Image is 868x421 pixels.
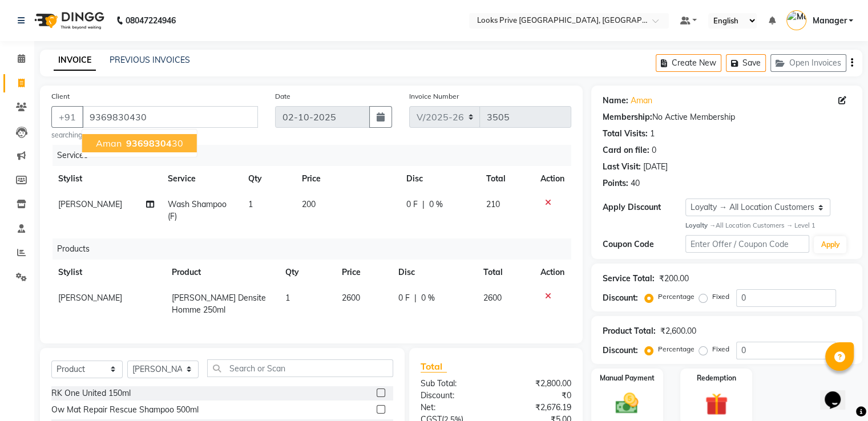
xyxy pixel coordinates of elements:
label: Percentage [658,344,695,354]
label: Percentage [658,292,695,302]
div: 1 [650,128,655,140]
div: Discount: [412,390,496,402]
span: 0 F [406,199,418,211]
div: Discount: [603,345,638,357]
div: Sub Total: [412,378,496,390]
div: Net: [412,402,496,414]
span: | [414,292,417,304]
th: Total [479,166,534,192]
th: Product [165,260,278,285]
th: Qty [278,260,335,285]
div: Discount: [603,292,638,304]
div: ₹2,676.19 [496,402,580,414]
span: 2600 [342,293,360,303]
div: 40 [631,177,640,189]
b: 08047224946 [126,5,176,37]
div: Points: [603,177,628,189]
th: Service [161,166,241,192]
label: Fixed [712,292,729,302]
th: Total [477,260,534,285]
label: Client [51,91,70,102]
span: Wash Shampoo(F) [168,199,227,221]
a: INVOICE [54,50,96,71]
input: Enter Offer / Coupon Code [685,235,810,253]
div: Service Total: [603,273,655,285]
span: 1 [248,199,253,209]
div: Name: [603,95,628,107]
div: Apply Discount [603,201,685,213]
label: Date [275,91,290,102]
a: Aman [631,95,652,107]
button: Save [726,54,766,72]
span: [PERSON_NAME] Densite Homme 250ml [172,293,266,315]
span: 2600 [483,293,502,303]
span: 1 [285,293,290,303]
img: Manager [786,10,806,30]
small: searching... [51,130,258,140]
span: 0 % [429,199,443,211]
th: Price [295,166,399,192]
a: PREVIOUS INVOICES [110,55,190,65]
span: 0 % [421,292,435,304]
span: [PERSON_NAME] [58,293,122,303]
div: ₹200.00 [659,273,689,285]
th: Stylist [51,166,161,192]
div: Coupon Code [603,238,685,250]
div: Ow Mat Repair Rescue Shampoo 500ml [51,404,199,416]
div: All Location Customers → Level 1 [685,221,851,230]
button: Open Invoices [770,54,846,72]
div: RK One United 150ml [51,387,131,399]
span: 0 F [398,292,410,304]
th: Price [335,260,391,285]
th: Stylist [51,260,165,285]
div: 0 [652,144,656,156]
span: 200 [302,199,316,209]
span: 210 [486,199,500,209]
span: Aman [96,137,122,149]
input: Search or Scan [207,359,393,377]
span: [PERSON_NAME] [58,199,122,209]
button: Create New [656,54,721,72]
th: Disc [399,166,479,192]
div: Product Total: [603,325,656,337]
div: Last Visit: [603,161,641,173]
span: | [422,199,425,211]
th: Disc [391,260,477,285]
th: Qty [241,166,295,192]
div: [DATE] [643,161,668,173]
div: Membership: [603,111,652,123]
button: +91 [51,106,83,128]
span: 93698304 [126,137,172,149]
button: Apply [814,236,846,253]
span: Manager [812,15,846,27]
label: Redemption [697,373,736,383]
img: _cash.svg [608,390,645,416]
div: Products [53,238,580,260]
iframe: chat widget [820,375,857,410]
div: Services [53,145,580,166]
th: Action [534,166,571,192]
div: Total Visits: [603,128,648,140]
div: ₹2,600.00 [660,325,696,337]
label: Manual Payment [600,373,655,383]
strong: Loyalty → [685,221,716,229]
div: ₹2,800.00 [496,378,580,390]
img: _gift.svg [698,390,735,419]
div: ₹0 [496,390,580,402]
span: Total [421,361,447,373]
th: Action [534,260,571,285]
div: Card on file: [603,144,649,156]
input: Search by Name/Mobile/Email/Code [82,106,258,128]
label: Invoice Number [409,91,459,102]
div: No Active Membership [603,111,851,123]
ngb-highlight: 30 [124,137,183,149]
img: logo [29,5,107,37]
label: Fixed [712,344,729,354]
